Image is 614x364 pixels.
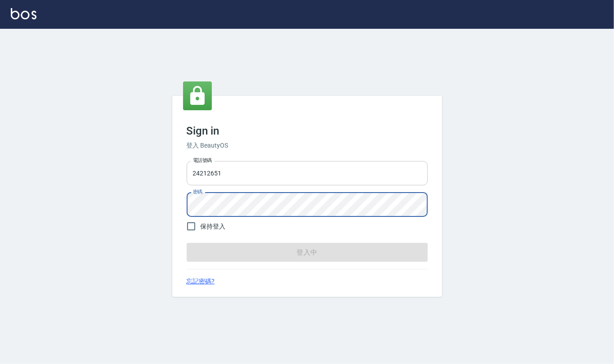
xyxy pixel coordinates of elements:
h3: Sign in [187,125,428,137]
img: Logo [11,8,36,19]
a: 忘記密碼? [187,277,215,286]
span: 保持登入 [201,222,226,231]
h6: 登入 BeautyOS [187,141,428,150]
label: 電話號碼 [193,157,212,164]
label: 密碼 [193,189,202,195]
